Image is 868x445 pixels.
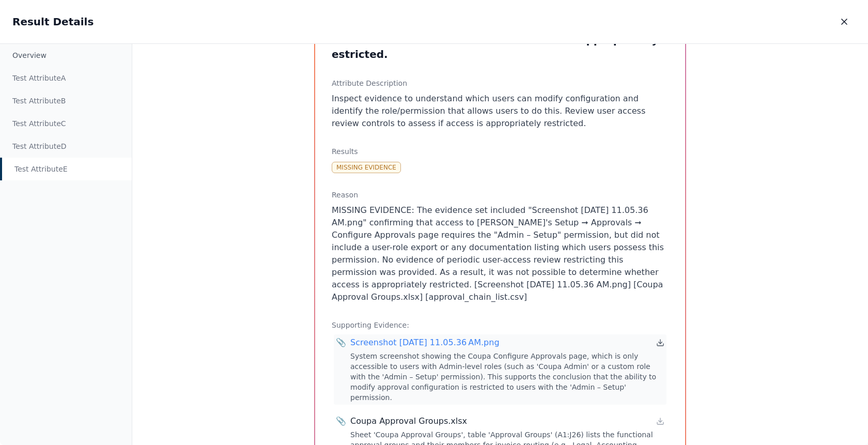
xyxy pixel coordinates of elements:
[332,78,669,88] h3: Attribute Description
[656,417,664,425] a: Download file
[332,320,669,330] h3: Supporting Evidence:
[350,336,500,349] div: Screenshot [DATE] 11.05.36 AM.png
[332,93,669,130] p: Inspect evidence to understand which users can modify configuration and identify the role/permiss...
[332,146,669,157] h3: Results
[336,336,346,349] span: 📎
[12,14,94,29] h2: Result Details
[336,415,346,427] span: 📎
[350,415,467,427] div: Coupa Approval Groups.xlsx
[656,339,664,347] a: Download file
[332,204,669,303] p: MISSING EVIDENCE: The evidence set included "Screenshot [DATE] 11.05.36 AM.png" confirming that a...
[332,162,401,173] div: Missing Evidence
[332,190,669,200] h3: Reason
[350,351,664,403] div: System screenshot showing the Coupa Configure Approvals page, which is only accessible to users w...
